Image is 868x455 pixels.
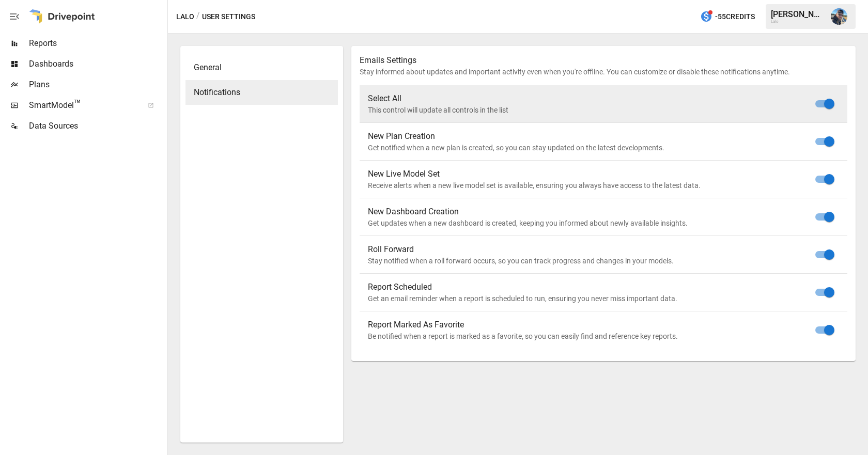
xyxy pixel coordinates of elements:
[194,86,330,99] span: Notifications
[368,143,823,153] p: Get notified when a new plan is created, so you can stay updated on the latest developments.
[715,10,755,23] span: -55 Credits
[368,92,823,105] span: Select All
[368,180,823,191] p: Receive alerts when a new live model set is available, ensuring you always have access to the lat...
[831,8,847,25] img: William Winsa
[771,9,825,19] div: [PERSON_NAME]
[360,67,847,77] p: Stay informed about updates and important activity even when you're offline. You can customize or...
[176,10,194,23] button: Lalo
[368,105,823,115] p: This control will update all controls in the list
[74,98,81,111] span: ™
[185,55,338,80] div: General
[696,7,759,26] button: -55Credits
[196,10,200,23] div: /
[29,37,165,50] span: Reports
[368,243,823,256] span: Roll Forward
[194,61,330,74] span: General
[368,319,823,331] span: Report Marked As Favorite
[185,80,338,105] div: Notifications
[368,256,823,266] p: Stay notified when a roll forward occurs, so you can track progress and changes in your models.
[368,331,823,341] p: Be notified when a report is marked as a favorite, so you can easily find and reference key reports.
[825,2,854,31] button: William Winsa
[368,168,823,180] span: New Live Model Set
[29,58,165,70] span: Dashboards
[29,79,165,91] span: Plans
[368,281,823,293] span: Report Scheduled
[368,293,823,304] p: Get an email reminder when a report is scheduled to run, ensuring you never miss important data.
[368,206,823,218] span: New Dashboard Creation
[360,54,847,67] p: Emails Settings
[368,218,823,228] p: Get updates when a new dashboard is created, keeping you informed about newly available insights.
[29,99,136,112] span: SmartModel
[771,19,825,24] div: Lalo
[368,130,823,143] span: New Plan Creation
[29,120,165,132] span: Data Sources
